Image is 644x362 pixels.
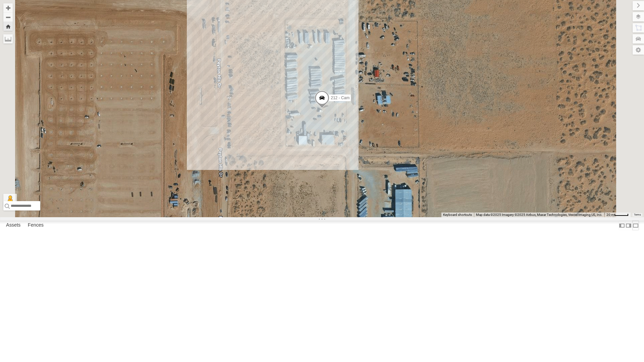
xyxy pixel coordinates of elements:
span: 20 m [606,213,614,217]
label: Fences [24,221,47,230]
label: Map Settings [633,45,644,55]
label: Dock Summary Table to the Right [625,221,632,230]
button: Drag Pegman onto the map to open Street View [3,194,17,207]
button: Keyboard shortcuts [443,213,472,217]
label: Measure [3,34,13,44]
label: Assets [3,221,24,230]
span: 212 - Cam [331,96,350,100]
a: Terms (opens in new tab) [634,214,641,216]
label: Dock Summary Table to the Left [619,221,625,230]
button: Zoom out [3,12,13,22]
label: Hide Summary Table [632,221,639,230]
button: Zoom Home [3,22,13,31]
button: Map Scale: 20 m per 39 pixels [604,213,631,217]
span: Map data ©2025 Imagery ©2025 Airbus, Maxar Technologies, Vexcel Imaging US, Inc. [476,213,602,217]
button: Zoom in [3,3,13,12]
